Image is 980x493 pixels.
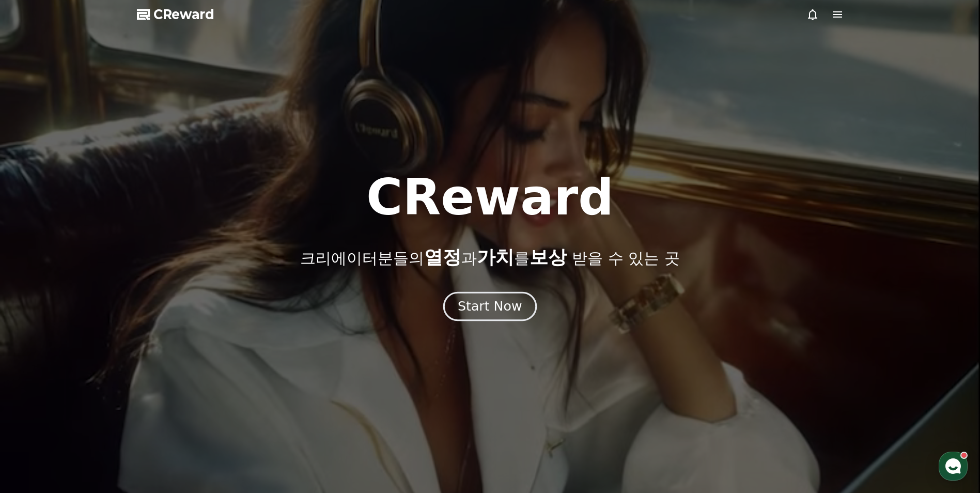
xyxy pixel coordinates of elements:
[530,246,567,268] span: 보상
[300,247,679,268] p: 크리에이터분들의 과 를 받을 수 있는 곳
[458,298,522,315] div: Start Now
[153,6,214,23] span: CReward
[133,328,198,353] a: 설정
[3,328,68,353] a: 홈
[443,292,537,321] button: Start Now
[137,6,214,23] a: CReward
[366,173,614,222] h1: CReward
[33,343,39,351] span: 홈
[477,246,514,268] span: 가치
[424,246,461,268] span: 열정
[160,343,172,351] span: 설정
[445,303,535,313] a: Start Now
[95,344,107,352] span: 대화
[68,328,133,353] a: 대화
